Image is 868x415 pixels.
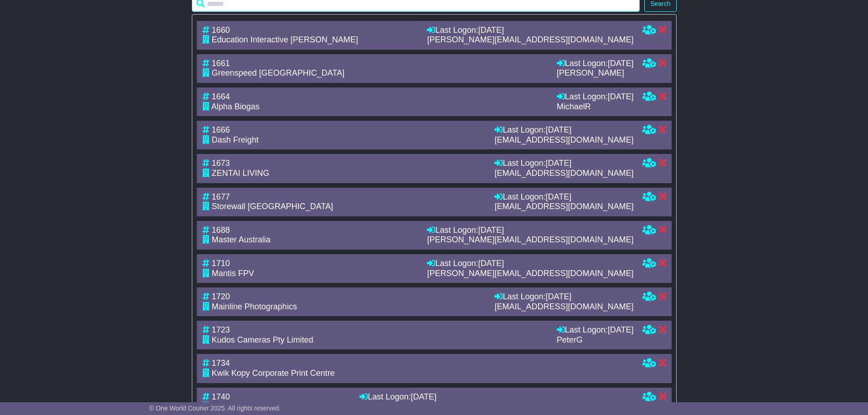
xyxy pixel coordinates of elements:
[478,26,504,35] span: [DATE]
[212,259,230,268] span: 1710
[212,35,358,44] span: Education Interactive [PERSON_NAME]
[212,292,230,301] span: 1720
[494,159,633,169] div: Last Logon:
[149,405,281,412] span: © One World Courier 2025. All rights reserved.
[212,169,270,178] span: ZENTAI LIVING
[212,26,230,35] span: 1660
[212,92,230,101] span: 1664
[427,35,633,45] div: [PERSON_NAME][EMAIL_ADDRESS][DOMAIN_NAME]
[212,159,230,168] span: 1673
[211,102,260,111] span: Alpha Biogas
[494,169,633,179] div: [EMAIL_ADDRESS][DOMAIN_NAME]
[212,225,230,235] span: 1688
[557,92,634,102] div: Last Logon:
[608,59,634,68] span: [DATE]
[212,202,333,211] span: Storewall [GEOGRAPHIC_DATA]
[557,102,634,112] div: MichaelR
[478,259,504,268] span: [DATE]
[212,59,230,68] span: 1661
[494,192,633,202] div: Last Logon:
[212,359,230,368] span: 1734
[427,225,633,236] div: Last Logon:
[545,125,571,134] span: [DATE]
[494,292,633,302] div: Last Logon:
[557,68,634,78] div: [PERSON_NAME]
[427,259,633,269] div: Last Logon:
[608,92,634,101] span: [DATE]
[427,269,633,279] div: [PERSON_NAME][EMAIL_ADDRESS][DOMAIN_NAME]
[545,192,571,201] span: [DATE]
[557,325,634,335] div: Last Logon:
[212,335,313,344] span: Kudos Cameras Pty Limited
[212,392,230,401] span: 1740
[212,269,254,278] span: Mantis FPV
[411,392,437,401] span: [DATE]
[212,325,230,334] span: 1723
[212,135,259,144] span: Dash Freight
[545,159,571,168] span: [DATE]
[212,125,230,134] span: 1666
[212,235,271,244] span: Master Australia
[494,135,633,145] div: [EMAIL_ADDRESS][DOMAIN_NAME]
[427,235,633,245] div: [PERSON_NAME][EMAIL_ADDRESS][DOMAIN_NAME]
[360,392,633,402] div: Last Logon:
[557,59,634,69] div: Last Logon:
[494,302,633,312] div: [EMAIL_ADDRESS][DOMAIN_NAME]
[494,202,633,212] div: [EMAIL_ADDRESS][DOMAIN_NAME]
[427,26,633,36] div: Last Logon:
[494,125,633,135] div: Last Logon:
[212,302,297,311] span: Mainline Photographics
[212,192,230,201] span: 1677
[608,325,634,334] span: [DATE]
[212,369,335,378] span: Kwik Kopy Corporate Print Centre
[478,225,504,235] span: [DATE]
[545,292,571,301] span: [DATE]
[557,335,634,345] div: PeterG
[212,68,344,77] span: Greenspeed [GEOGRAPHIC_DATA]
